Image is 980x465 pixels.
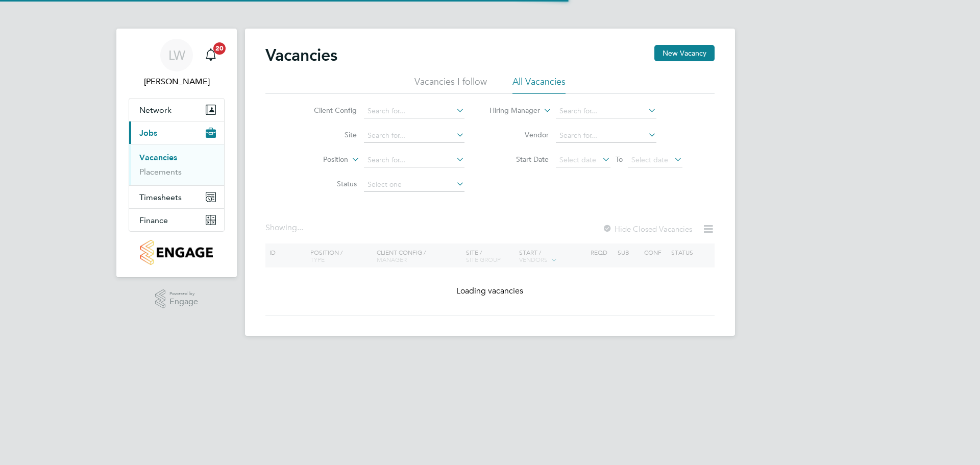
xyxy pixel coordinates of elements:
[139,215,168,225] span: Finance
[559,155,596,164] span: Select date
[612,153,626,166] span: To
[139,167,182,177] a: Placements
[364,129,464,143] input: Search for...
[139,153,177,162] a: Vacancies
[168,48,185,62] span: LW
[631,155,668,164] span: Select date
[140,240,212,265] img: countryside-properties-logo-retina.png
[139,128,157,138] span: Jobs
[129,76,225,88] span: Louis Woodcock
[129,240,225,265] a: Go to home page
[414,76,487,94] li: Vacancies I follow
[265,45,337,65] h2: Vacancies
[139,105,171,115] span: Network
[289,155,348,165] label: Position
[169,289,198,298] span: Powered by
[481,106,540,116] label: Hiring Manager
[129,144,224,185] div: Jobs
[556,104,656,118] input: Search for...
[490,155,549,164] label: Start Date
[364,153,464,167] input: Search for...
[169,298,198,306] span: Engage
[298,106,357,115] label: Client Config
[364,178,464,192] input: Select one
[265,223,305,233] div: Showing
[512,76,566,94] li: All Vacancies
[129,39,225,88] a: LW[PERSON_NAME]
[129,186,224,208] button: Timesheets
[490,130,549,139] label: Vendor
[556,129,656,143] input: Search for...
[116,29,237,277] nav: Main navigation
[129,121,224,144] button: Jobs
[139,192,182,202] span: Timesheets
[298,130,357,139] label: Site
[297,223,303,233] span: ...
[201,39,221,71] a: 20
[155,289,199,309] a: Powered byEngage
[654,45,715,61] button: New Vacancy
[129,99,224,121] button: Network
[364,104,464,118] input: Search for...
[213,42,226,55] span: 20
[602,224,692,234] label: Hide Closed Vacancies
[129,209,224,231] button: Finance
[298,179,357,188] label: Status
